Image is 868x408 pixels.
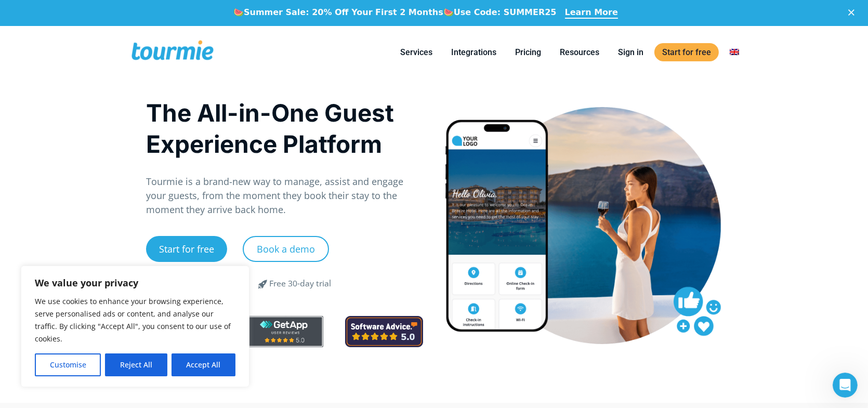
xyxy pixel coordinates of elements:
[507,46,549,59] a: Pricing
[233,7,557,18] div: 🍉 🍉
[565,7,618,19] a: Learn More
[392,46,440,59] a: Services
[244,7,443,17] b: Summer Sale: 20% Off Your First 2 Months
[35,353,101,376] button: Customise
[610,46,651,59] a: Sign in
[269,278,331,290] div: Free 30-day trial
[243,236,329,262] a: Book a demo
[146,97,423,160] h1: The All-in-One Guest Experience Platform
[443,46,504,59] a: Integrations
[833,373,858,398] iframe: Intercom live chat
[251,278,275,290] span: 
[654,43,719,61] a: Start for free
[454,7,557,17] b: Use Code: SUMMER25
[552,46,607,59] a: Resources
[105,353,167,376] button: Reject All
[35,295,235,345] p: We use cookies to enhance your browsing experience, serve personalised ads or content, and analys...
[35,277,235,289] p: We value your privacy
[172,353,235,376] button: Accept All
[146,175,423,217] p: Tourmie is a brand-new way to manage, assist and engage your guests, from the moment they book th...
[146,236,227,262] a: Start for free
[848,9,859,16] div: Close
